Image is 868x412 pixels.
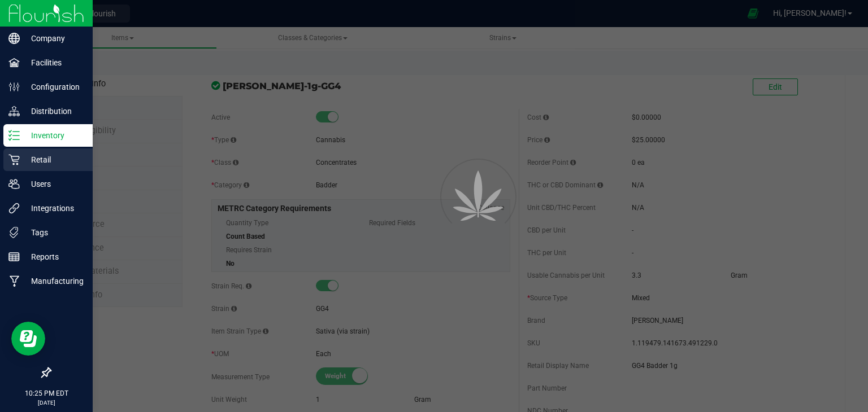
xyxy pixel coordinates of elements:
p: 10:25 PM EDT [5,388,88,398]
iframe: Resource center [11,322,45,356]
p: Inventory [20,129,88,142]
inline-svg: Facilities [8,57,20,68]
p: Distribution [20,104,88,118]
inline-svg: Manufacturing [8,275,20,287]
inline-svg: Distribution [8,106,20,117]
p: Reports [20,250,88,264]
p: Users [20,177,88,191]
inline-svg: Retail [8,154,20,165]
inline-svg: Inventory [8,130,20,141]
p: Company [20,32,88,45]
inline-svg: Configuration [8,81,20,93]
p: Manufacturing [20,274,88,288]
p: Configuration [20,80,88,94]
p: Retail [20,153,88,166]
p: Facilities [20,56,88,69]
inline-svg: Reports [8,251,20,262]
inline-svg: Tags [8,227,20,238]
p: [DATE] [5,398,88,407]
p: Integrations [20,201,88,215]
inline-svg: Integrations [8,203,20,214]
p: Tags [20,226,88,239]
inline-svg: Company [8,33,20,44]
inline-svg: Users [8,178,20,190]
